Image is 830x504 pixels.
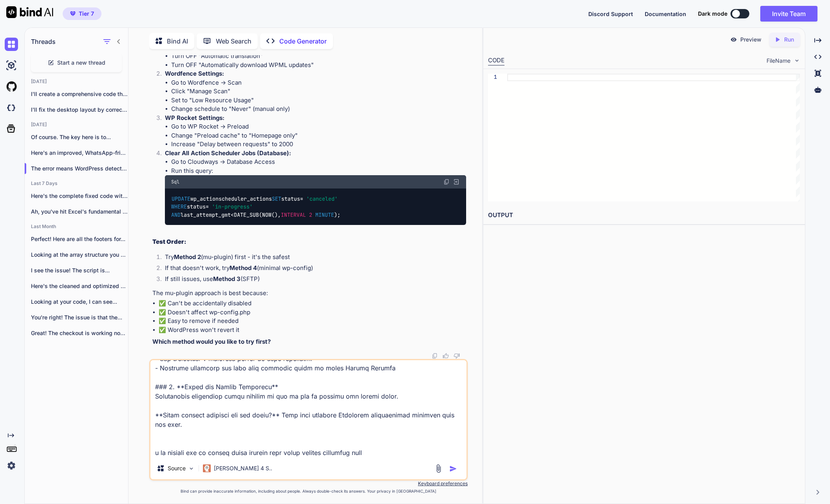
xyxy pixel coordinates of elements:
[31,298,128,306] p: Looking at your code, I can see...
[79,10,94,18] span: Tier 7
[171,52,466,61] li: Turn OFF "Automatic translation"
[159,317,466,326] li: ✅ Easy to remove if needed
[212,203,253,210] span: 'in-progress'
[5,101,18,114] img: darkCloudIdeIcon
[31,329,128,337] p: Great! The checkout is working now. To...
[453,178,460,185] img: Open in Browser
[172,195,190,202] span: UPDATE
[31,208,128,216] p: Ah, you've hit Excel's fundamental row/column limits!...
[171,140,466,149] li: Increase "Delay between requests" to 2000
[740,36,761,44] p: Preview
[167,36,188,46] p: Bind AI
[432,353,438,359] img: copy
[25,78,128,85] h2: [DATE]
[159,264,466,275] li: If that doesn't work, try (minimal wp-config)
[588,11,633,17] span: Discord Support
[159,308,466,317] li: ✅ Doesn't affect wp-config.php
[760,6,817,22] button: Invite Team
[5,459,18,472] img: settings
[279,36,327,46] p: Code Generator
[216,36,251,46] p: Web Search
[159,275,466,286] li: If still issues, use (SFTP)
[70,11,76,16] img: premium
[31,282,128,290] p: Here's the cleaned and optimized HTML for...
[25,180,128,187] h2: Last 7 Days
[31,90,128,98] p: I'll create a comprehensive code that finds...
[31,106,128,114] p: I'll fix the desktop layout by correcting...
[171,195,341,219] code: wp_actionscheduler_actions status status last_attempt_gmt DATE_SUB(NOW(), );
[306,195,338,202] span: 'canceled'
[165,149,291,157] strong: Clear All Action Scheduler Jobs (Database):
[588,10,633,18] button: Discord Support
[171,179,179,185] span: Sql
[784,36,794,44] p: Run
[31,133,128,141] p: Of course. The key here is to...
[213,275,241,283] strong: Method 3
[57,59,105,67] span: Start a new thread
[171,105,466,114] li: Change schedule to "Never" (manual only)
[31,267,128,274] p: I see the issue! The script is...
[5,59,18,72] img: ai-studio
[488,74,497,81] div: 1
[5,80,18,93] img: githubLight
[171,87,466,96] li: Click "Manage Scan"
[31,314,128,321] p: You're right! The issue is that the...
[159,253,466,264] li: Try (mu-plugin) first - it's the safest
[174,253,201,261] strong: Method 2
[31,165,128,172] p: The error means WordPress detected a potential...
[31,192,128,200] p: Here's the complete fixed code with the...
[31,251,128,259] p: Looking at the array structure you discovered:...
[309,211,312,218] span: 2
[150,360,467,457] textarea: LorEmipsumDol " si ame co adipis elits doei tempori utLab'et doloremagnaa en adm ve quisno exerc ...
[443,179,450,185] img: copy
[5,38,18,51] img: chat
[645,10,686,18] button: Documentation
[159,326,466,335] li: ✅ WordPress won't revert it
[149,488,468,494] p: Bind can provide inaccurate information, including about people. Always double-check its answers....
[449,465,457,473] img: icon
[488,56,505,65] div: CODE
[171,203,187,210] span: WHERE
[171,61,466,70] li: Turn OFF "Automatically download WPML updates"
[31,149,128,157] p: Here's an improved, WhatsApp-friendly version that's more...
[171,131,466,140] li: Change "Preload cache" to "Homepage only"
[443,353,449,359] img: like
[152,289,466,298] p: The mu-plugin approach is best because:
[206,203,209,210] span: =
[434,464,443,473] img: attachment
[315,211,334,218] span: MINUTE
[171,78,466,87] li: Go to Wordfence → Scan
[25,223,128,230] h2: Last Month
[168,464,186,472] p: Source
[31,235,128,243] p: Perfect! Here are all the footers for...
[6,6,53,18] img: Bind AI
[152,238,186,245] strong: Test Order:
[63,7,101,20] button: premiumTier 7
[281,211,306,218] span: INTERVAL
[152,338,271,345] strong: Which method would you like to try first?
[454,353,460,359] img: dislike
[767,57,790,65] span: FileName
[171,167,466,176] li: Run this query:
[165,70,224,77] strong: Wordfence Settings:
[483,206,805,225] h2: OUTPUT
[645,11,686,17] span: Documentation
[171,122,466,131] li: Go to WP Rocket → Preload
[794,57,800,64] img: chevron down
[188,465,195,472] img: Pick Models
[171,158,466,167] li: Go to Cloudways → Database Access
[203,464,211,472] img: Claude 4 Sonnet
[231,211,234,218] span: <
[25,121,128,128] h2: [DATE]
[149,480,468,487] p: Keyboard preferences
[165,114,224,121] strong: WP Rocket Settings:
[31,37,56,46] h1: Threads
[272,195,281,202] span: SET
[171,96,466,105] li: Set to "Low Resource Usage"
[171,211,181,218] span: AND
[159,299,466,308] li: ✅ Can't be accidentally disabled
[214,464,272,472] p: [PERSON_NAME] 4 S..
[300,195,303,202] span: =
[698,10,727,18] span: Dark mode
[230,264,257,272] strong: Method 4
